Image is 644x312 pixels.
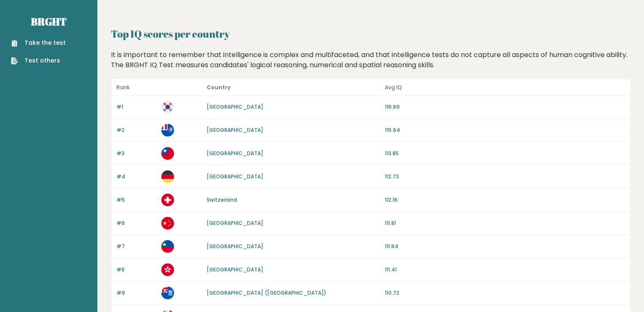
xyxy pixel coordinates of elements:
a: [GEOGRAPHIC_DATA] [207,126,263,134]
p: 112.16 [385,196,625,204]
img: ch.svg [161,194,174,206]
p: #1 [116,103,156,111]
p: 115.64 [385,126,625,134]
p: #2 [116,126,156,134]
div: It is important to remember that intelligence is complex and multifaceted, and that intelligence ... [108,50,634,70]
a: Switzerland [207,196,237,203]
p: #8 [116,266,156,274]
p: 111.41 [385,266,625,274]
img: tf.svg [161,124,174,137]
p: 116.69 [385,103,625,111]
p: #9 [116,289,156,297]
img: kr.svg [161,101,174,113]
img: li.svg [161,240,174,253]
a: [GEOGRAPHIC_DATA] [207,150,263,157]
p: 113.85 [385,150,625,157]
a: [GEOGRAPHIC_DATA] ([GEOGRAPHIC_DATA]) [207,289,326,296]
p: #7 [116,243,156,250]
b: Country [207,84,231,91]
p: #4 [116,173,156,181]
a: Take the test [11,38,66,47]
p: #3 [116,150,156,157]
img: de.svg [161,170,174,183]
a: [GEOGRAPHIC_DATA] [207,173,263,180]
a: [GEOGRAPHIC_DATA] [207,219,263,227]
img: tw.svg [161,147,174,160]
a: [GEOGRAPHIC_DATA] [207,243,263,250]
p: 112.73 [385,173,625,181]
p: 111.81 [385,219,625,227]
p: 110.72 [385,289,625,297]
p: #5 [116,196,156,204]
img: hk.svg [161,263,174,276]
a: [GEOGRAPHIC_DATA] [207,103,263,110]
p: #6 [116,219,156,227]
a: [GEOGRAPHIC_DATA] [207,266,263,273]
a: Brght [31,15,66,28]
a: Test others [11,56,66,65]
img: cn.svg [161,217,174,230]
p: Rank [116,82,156,93]
img: fk.svg [161,287,174,299]
h2: Top IQ scores per country [111,26,630,41]
p: Avg IQ [385,82,625,93]
p: 111.64 [385,243,625,250]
